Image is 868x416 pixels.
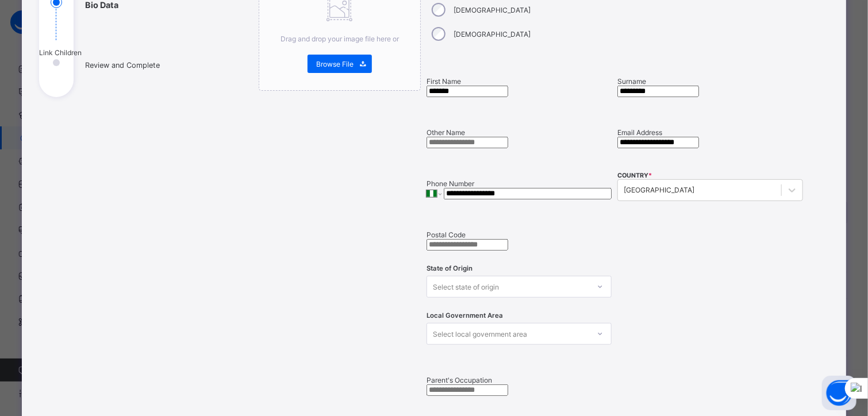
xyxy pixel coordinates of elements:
[281,34,399,43] span: Drag and drop your image file here or
[427,264,473,272] span: State of Origin
[427,376,492,384] label: Parent's Occupation
[617,77,646,86] label: Surname
[427,311,503,319] span: Local Government Area
[427,179,474,188] label: Phone Number
[822,376,857,410] button: Open asap
[454,30,531,38] label: [DEMOGRAPHIC_DATA]
[454,6,531,14] label: [DEMOGRAPHIC_DATA]
[617,172,652,179] span: COUNTRY
[433,323,527,345] div: Select local government area
[39,48,82,57] span: Link Children
[433,276,499,298] div: Select state of origin
[624,186,694,195] div: [GEOGRAPHIC_DATA]
[427,230,466,239] label: Postal Code
[316,60,354,68] span: Browse File
[427,128,465,137] label: Other Name
[617,128,662,137] label: Email Address
[427,77,461,86] label: First Name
